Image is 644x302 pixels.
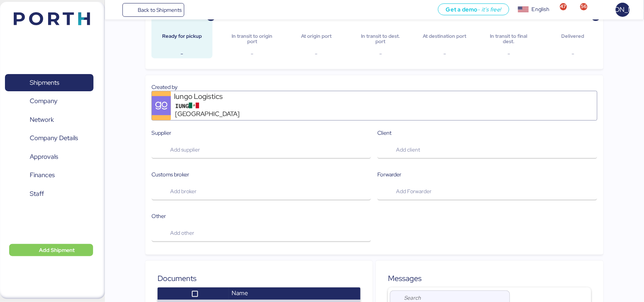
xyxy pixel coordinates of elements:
[30,77,59,88] span: Shipments
[292,49,341,58] div: -
[151,83,597,91] div: Created by
[175,109,240,119] span: [GEOGRAPHIC_DATA]
[396,145,420,154] span: Add client
[158,273,361,284] div: Documents
[549,49,597,58] div: -
[420,49,469,58] div: -
[170,228,194,237] span: Add other
[30,95,58,107] span: Company
[170,187,196,196] span: Add broker
[9,244,93,256] button: Add Shipment
[356,34,405,45] div: In transit to dest. port
[138,5,182,15] span: Back to Shipments
[30,151,58,162] span: Approvals
[30,132,78,144] span: Company Details
[388,273,591,284] div: Messages
[292,34,341,45] div: At origin port
[420,34,469,45] div: At destination port
[5,185,93,203] a: Staff
[30,114,54,125] span: Network
[170,145,200,154] span: Add supplier
[30,170,55,181] span: Finances
[485,49,533,58] div: -
[151,140,372,159] button: Add supplier
[5,166,93,184] a: Finances
[5,74,93,92] a: Shipments
[396,187,431,196] span: Add Forwarder
[5,92,93,110] a: Company
[377,182,597,201] button: Add Forwarder
[158,34,206,45] div: Ready for pickup
[151,182,372,201] button: Add broker
[485,34,533,45] div: In transit to final dest.
[174,91,266,102] div: Iungo Logistics
[377,140,597,159] button: Add client
[39,245,75,255] span: Add Shipment
[109,3,122,16] button: Menu
[532,5,549,13] div: English
[228,49,277,58] div: -
[232,289,248,297] span: Name
[5,111,93,129] a: Network
[122,3,185,17] a: Back to Shipments
[356,49,405,58] div: -
[228,34,277,45] div: In transit to origin port
[30,188,44,199] span: Staff
[5,148,93,166] a: Approvals
[158,49,206,58] div: -
[151,223,372,242] button: Add other
[5,129,93,147] a: Company Details
[549,34,597,45] div: Delivered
